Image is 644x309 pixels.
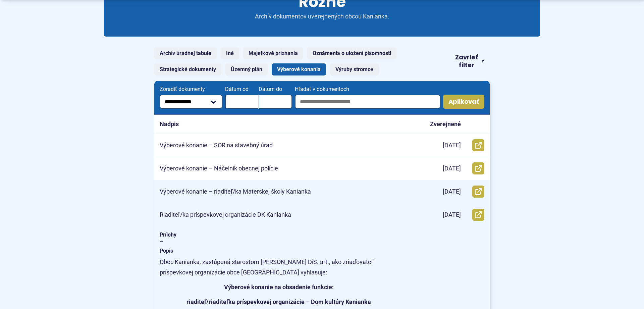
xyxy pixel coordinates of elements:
a: Strategické dokumenty [154,63,221,75]
input: Hľadať v dokumentoch [295,95,440,109]
button: Aplikovať [443,95,484,109]
span: Dátum do [259,86,292,92]
p: Výberové konanie – Náčelník obecnej polície [160,165,278,172]
select: Zoradiť dokumenty [160,95,222,109]
p: Riaditeľ/ka príspevkovej organizácie DK Kanianka [160,211,291,219]
strong: Výberové konanie na obsadenie funkcie: [224,284,334,291]
p: [DATE] [443,211,461,219]
a: Výruby stromov [330,63,379,75]
span: Popis [160,248,484,254]
button: Zavrieť filter [449,54,490,69]
p: Výberové konanie – SOR na stavebný úrad [160,142,273,149]
p: [DATE] [443,142,461,149]
p: Archív dokumentov uverejnených obcou Kanianka. [241,13,402,20]
strong: riaditeľ/riaditeľka príspevkovej organizácie – Dom kultúry Kanianka [186,298,371,305]
p: [DATE] [443,165,461,172]
a: Výberové konania [272,63,326,75]
input: Dátum od [225,95,259,109]
span: Hľadať v dokumentoch [295,86,440,92]
span: Prílohy [160,231,484,238]
span: – [160,238,484,245]
p: Zverejnené [430,120,461,128]
a: Archív úradnej tabule [154,47,217,59]
a: Majetkové priznania [243,47,303,59]
p: [DATE] [443,188,461,196]
input: Dátum do [259,95,292,109]
a: Oznámenia o uložení písomnosti [307,47,396,59]
span: Zoradiť dokumenty [160,86,222,92]
p: Nadpis [160,120,179,128]
span: Dátum od [225,86,259,92]
p: Obec Kanianka, zastúpená starostom [PERSON_NAME] DiS. art., ako zriaďovateľ príspevkovej organizá... [160,257,398,277]
span: Zavrieť filter [455,54,479,69]
p: Výberové konanie – riaditeľ/ka Materskej školy Kanianka [160,188,311,196]
a: Iné [221,47,239,59]
a: Územný plán [225,63,268,75]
